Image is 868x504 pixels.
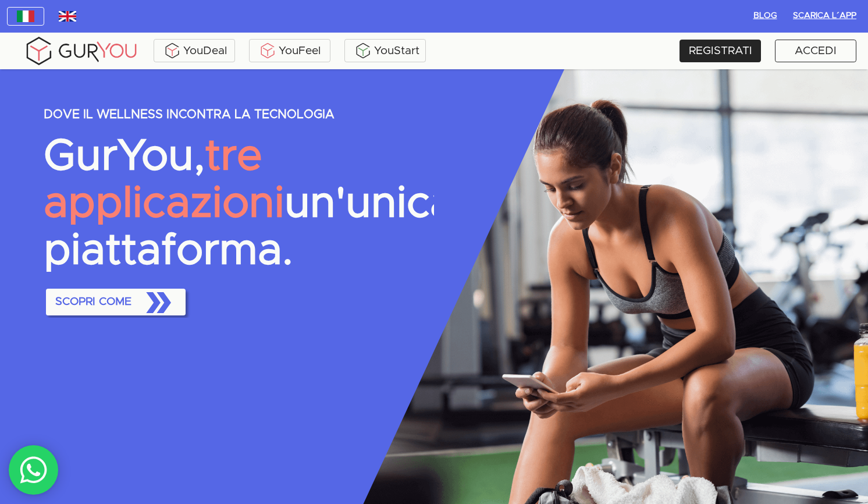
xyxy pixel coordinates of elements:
div: YouFeel [252,42,328,59]
img: BxzlDwAAAAABJRU5ErkJggg== [354,42,372,59]
img: ALVAdSatItgsAAAAAElFTkSuQmCC [163,42,181,59]
div: YouDeal [156,42,232,59]
p: DOVE IL WELLNESS INCONTRA LA TECNOLOGIA [44,108,434,122]
img: whatsAppIcon.04b8739f.svg [19,456,48,485]
img: gyLogo01.5aaa2cff.png [23,35,140,67]
a: YouDeal [154,39,235,62]
img: KDuXBJLpDstiOJIlCPq11sr8c6VfEN1ke5YIAoPlCPqmrDPlQeIQgHlNqkP7FCiAKJQRHlC7RCaiHTHAlEEQLmFuo+mIt2xQB... [259,42,276,59]
img: wDv7cRK3VHVvwAAACV0RVh0ZGF0ZTpjcmVhdGUAMjAxOC0wMy0yNVQwMToxNzoxMiswMDowMGv4vjwAAAAldEVYdGRhdGU6bW... [59,11,76,22]
img: italy.83948c3f.jpg [17,10,34,22]
span: SCOPRI COME [51,283,181,321]
div: YouStart [347,42,423,59]
p: GurYou, un'unica piattaforma. [44,133,434,275]
a: SCOPRI COME [44,286,188,318]
span: Scarica l´App [793,9,856,23]
button: SCOPRI COME [46,289,186,315]
a: ACCEDI [775,40,856,62]
a: YouStart [344,39,426,62]
a: REGISTRATI [680,40,761,62]
a: YouFeel [249,39,330,62]
span: BLOG [751,9,779,23]
button: Scarica l´App [788,7,861,26]
button: BLOG [746,7,784,26]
